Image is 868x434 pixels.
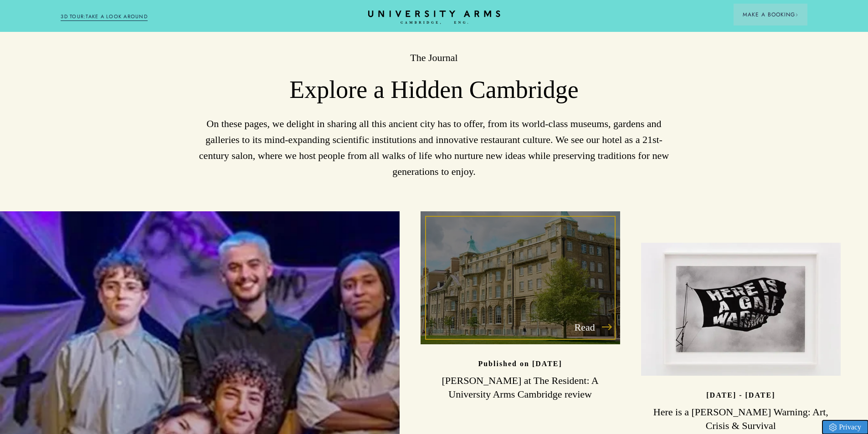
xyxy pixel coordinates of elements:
a: Home [368,10,500,25]
h3: Here is a [PERSON_NAME] Warning: Art, Crisis & Survival [641,405,841,433]
a: Read image-965cbf74f4edc1a4dafc1db8baedd5427c6ffa53-2500x1667-jpg Published on [DATE] [PERSON_NAM... [421,211,620,401]
h2: The Journal [130,51,738,65]
a: image-51d7ad2dcc56b75882f48dda021d7848436ae3fe-750x500-jpg [DATE] - [DATE] Here is a [PERSON_NAME... [641,243,841,433]
p: Published on [DATE] [478,360,562,368]
a: Privacy [822,420,868,434]
img: Privacy [829,424,837,431]
a: 3D TOUR:TAKE A LOOK AROUND [61,13,148,21]
button: Make a BookingArrow icon [734,4,807,26]
p: [DATE] - [DATE] [706,391,775,399]
p: On these pages, we delight in sharing all this ancient city has to offer, from its world-class mu... [130,116,738,180]
span: Make a Booking [743,10,798,19]
img: Arrow icon [795,13,798,16]
h3: Explore a Hidden Cambridge [130,75,738,105]
h3: [PERSON_NAME] at The Resident: A University Arms Cambridge review [421,374,620,401]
